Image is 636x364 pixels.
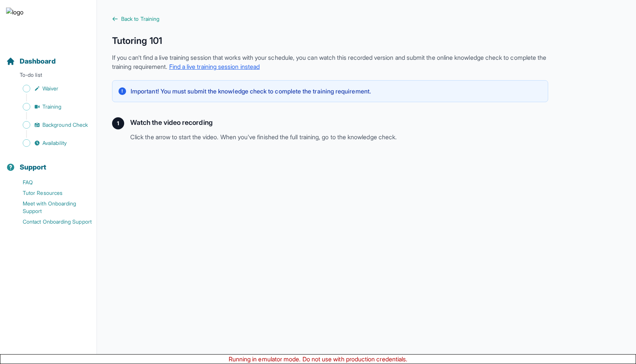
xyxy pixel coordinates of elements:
[6,83,97,94] a: Waiver
[6,138,97,148] a: Availability
[3,44,94,70] button: Dashboard
[6,56,56,67] a: Dashboard
[112,15,548,23] a: Back to Training
[112,35,548,47] h1: Tutoring 101
[6,120,97,130] a: Background Check
[6,8,23,32] img: logo
[169,63,260,70] a: Find a live training session instead
[6,101,97,112] a: Training
[6,198,97,216] a: Meet with Onboarding Support
[117,120,119,127] span: 1
[42,85,58,92] span: Waiver
[42,121,88,129] span: Background Check
[20,162,47,173] span: Support
[122,88,123,94] span: !
[42,139,67,147] span: Availability
[6,216,97,227] a: Contact Onboarding Support
[131,87,371,96] p: Important! You must submit the knowledge check to complete the training requirement.
[3,150,94,176] button: Support
[42,103,62,110] span: Training
[112,53,548,71] p: If you can't find a live training session that works with your schedule, you can watch this recor...
[6,188,97,198] a: Tutor Resources
[130,132,548,142] p: Click the arrow to start the video. When you've finished the full training, go to the knowledge c...
[20,56,56,67] span: Dashboard
[130,117,548,128] h2: Watch the video recording
[6,177,97,188] a: FAQ
[3,71,94,82] p: To-do list
[121,15,159,23] span: Back to Training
